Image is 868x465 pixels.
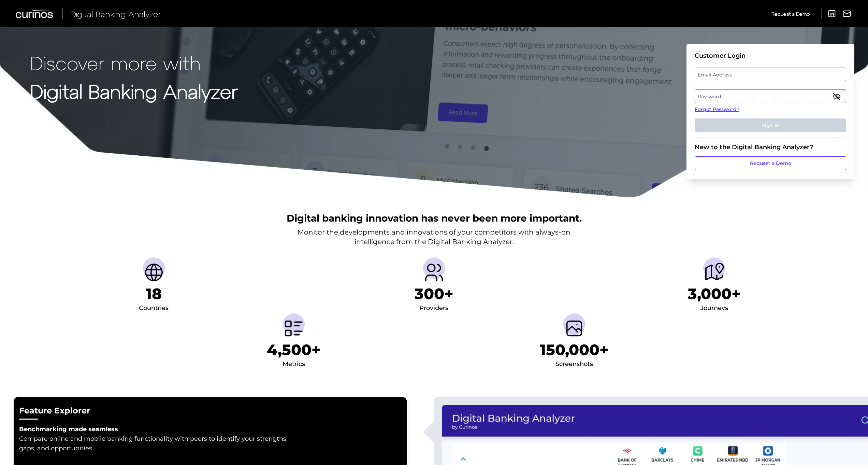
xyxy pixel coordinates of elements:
h1: 18 [146,285,162,303]
h1: 150,000+ [540,341,609,359]
img: Curinos [16,10,54,18]
span: Request a Demo [771,11,810,17]
label: Password [695,90,845,102]
div: Metrics [283,359,305,370]
img: Countries [143,262,165,283]
a: Request a Demo [695,156,846,170]
div: Journeys [700,303,728,314]
h1: 4,500+ [267,341,321,359]
a: Forgot Password? [695,106,846,113]
h2: Digital banking innovation has never been more important. [287,212,582,225]
p: Discover more with [30,52,238,73]
img: Journeys [703,262,725,283]
label: Email Address [695,68,845,81]
div: Providers [419,303,448,314]
p: Compare online and mobile banking functionality with peers to identify your strengths, gaps, and ... [19,434,292,453]
p: Monitor the developments and innovations of your competitors with always-on intelligence from the... [298,227,570,246]
div: New to the Digital Banking Analyzer? [695,143,846,151]
div: Screenshots [555,359,593,370]
h1: 300+ [415,285,453,303]
h2: Feature Explorer [19,405,401,417]
button: Sign In [695,118,846,132]
strong: Benchmarking made seamless [19,425,118,433]
img: Screenshots [563,318,585,339]
h1: 3,000+ [688,285,741,303]
span: Digital Banking Analyzer [70,9,161,19]
div: Customer Login [695,52,846,59]
div: Countries [139,303,169,314]
img: Metrics [283,318,305,339]
strong: Digital Banking Analyzer [30,80,238,102]
img: Providers [423,262,445,283]
a: Request a Demo [771,8,810,19]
